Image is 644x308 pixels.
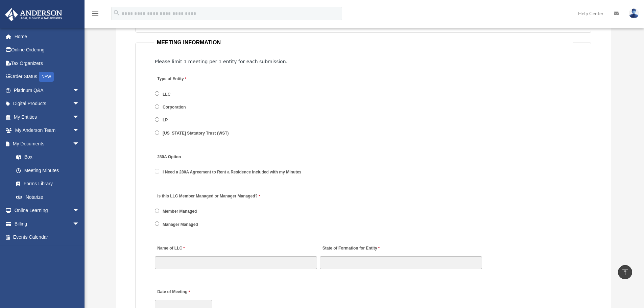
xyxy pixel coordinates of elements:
[161,91,173,97] label: LLC
[155,75,219,84] label: Type of Entity
[161,117,170,123] label: LP
[621,268,629,276] i: vertical_align_top
[113,9,120,17] i: search
[629,8,639,18] img: User Pic
[73,204,86,218] span: arrow_drop_down
[39,72,54,82] div: NEW
[9,177,90,191] a: Forms Library
[155,244,186,253] label: Name of LLC
[5,56,90,70] a: Tax Organizers
[5,30,90,43] a: Home
[161,209,199,215] label: Member Managed
[161,104,188,111] label: Corporation
[91,12,99,18] a: menu
[5,204,90,217] a: Online Learningarrow_drop_down
[154,38,573,47] legend: MEETING INFORMATION
[155,153,219,162] label: 280A Option
[155,192,262,201] label: Is this LLC Member Managed or Manager Managed?
[161,169,304,175] label: I Need a 280A Agreement to Rent a Residence Included with my Minutes
[73,137,86,151] span: arrow_drop_down
[618,265,632,279] a: vertical_align_top
[9,190,90,204] a: Notarize
[5,124,90,137] a: My Anderson Teamarrow_drop_down
[73,124,86,138] span: arrow_drop_down
[5,97,90,111] a: Digital Productsarrow_drop_down
[155,59,287,64] span: Please limit 1 meeting per 1 entity for each submission.
[161,221,200,228] label: Manager Managed
[161,130,231,136] label: [US_STATE] Statutory Trust (WST)
[5,137,90,150] a: My Documentsarrow_drop_down
[73,110,86,124] span: arrow_drop_down
[155,288,219,297] label: Date of Meeting
[5,231,90,244] a: Events Calendar
[73,217,86,231] span: arrow_drop_down
[91,9,99,18] i: menu
[5,70,90,84] a: Order StatusNEW
[5,110,90,124] a: My Entitiesarrow_drop_down
[5,43,90,57] a: Online Ordering
[3,8,64,21] img: Anderson Advisors Platinum Portal
[73,84,86,97] span: arrow_drop_down
[9,150,90,164] a: Box
[5,217,90,231] a: Billingarrow_drop_down
[320,244,381,253] label: State of Formation for Entity
[9,164,86,177] a: Meeting Minutes
[73,97,86,111] span: arrow_drop_down
[5,84,90,97] a: Platinum Q&Aarrow_drop_down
